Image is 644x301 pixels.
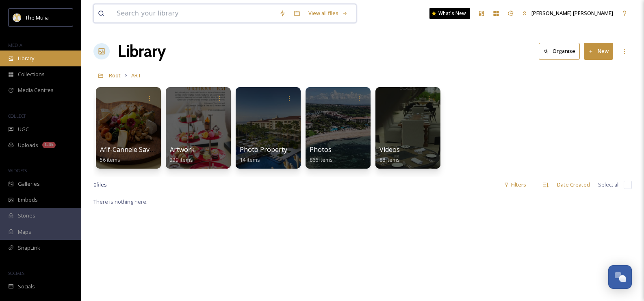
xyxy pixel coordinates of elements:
[18,55,34,62] span: Library
[531,9,613,17] span: [PERSON_NAME] [PERSON_NAME]
[18,86,54,94] span: Media Centres
[18,196,38,204] span: Embeds
[598,181,620,189] span: Select all
[100,145,164,154] span: Afif-Cannele Savoury
[310,145,332,154] span: Photos
[18,70,45,78] span: Collections
[8,270,24,276] span: SOCIALS
[240,145,287,154] span: Photo Property
[13,13,21,22] img: mulia_logo.png
[18,125,29,133] span: UGC
[539,43,584,59] a: Organise
[8,42,22,48] span: MEDIA
[42,142,56,148] div: 1.4k
[93,181,107,189] span: 0 file s
[379,145,400,154] span: Videos
[310,156,333,163] span: 866 items
[18,180,40,188] span: Galleries
[170,145,195,154] span: Artwork
[8,167,27,174] span: WIDGETS
[500,177,530,193] div: Filters
[429,8,470,19] a: What's New
[131,72,141,79] span: ART
[109,70,121,80] a: Root
[518,5,617,21] a: [PERSON_NAME] [PERSON_NAME]
[93,198,147,205] span: There is nothing here.
[100,156,120,163] span: 56 items
[170,156,193,163] span: 229 items
[553,177,594,193] div: Date Created
[379,156,400,163] span: 88 items
[18,228,31,236] span: Maps
[25,14,49,21] span: The Mulia
[113,4,275,22] input: Search your library
[310,146,333,163] a: Photos866 items
[170,146,195,163] a: Artwork229 items
[8,113,26,119] span: COLLECT
[131,70,141,80] a: ART
[304,5,352,21] a: View all files
[18,283,35,290] span: Socials
[584,43,613,59] button: New
[379,146,400,163] a: Videos88 items
[18,141,38,149] span: Uploads
[240,156,260,163] span: 14 items
[109,72,121,79] span: Root
[608,265,632,289] button: Open Chat
[240,146,287,163] a: Photo Property14 items
[539,43,580,59] button: Organise
[18,244,40,252] span: SnapLink
[100,146,164,163] a: Afif-Cannele Savoury56 items
[18,212,35,220] span: Stories
[118,39,166,64] a: Library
